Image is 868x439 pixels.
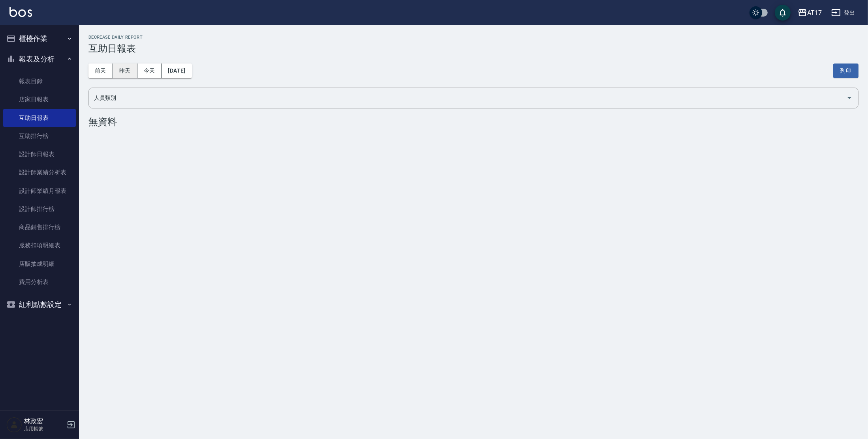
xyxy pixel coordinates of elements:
[843,92,856,104] button: Open
[24,425,64,432] p: 店用帳號
[137,64,162,78] button: 今天
[833,64,859,78] button: 列印
[3,90,76,108] a: 店家日報表
[88,116,859,127] div: 無資料
[92,91,843,105] input: 人員名稱
[3,145,76,163] a: 設計師日報表
[3,72,76,90] a: 報表目錄
[3,218,76,236] a: 商品銷售排行榜
[3,255,76,273] a: 店販抽成明細
[3,182,76,200] a: 設計師業績月報表
[775,5,791,21] button: save
[3,49,76,69] button: 報表及分析
[3,127,76,145] a: 互助排行榜
[3,163,76,181] a: 設計師業績分析表
[3,273,76,291] a: 費用分析表
[3,236,76,254] a: 服務扣項明細表
[3,200,76,218] a: 設計師排行榜
[3,109,76,127] a: 互助日報表
[24,417,64,425] h5: 林政宏
[88,64,113,78] button: 前天
[807,8,822,18] div: AT17
[6,417,22,433] img: Person
[795,5,825,21] button: AT17
[828,6,859,20] button: 登出
[3,294,76,315] button: 紅利點數設定
[88,35,859,40] h2: Decrease Daily Report
[3,28,76,49] button: 櫃檯作業
[9,7,32,17] img: Logo
[113,64,137,78] button: 昨天
[162,64,192,78] button: [DATE]
[88,43,859,54] h3: 互助日報表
